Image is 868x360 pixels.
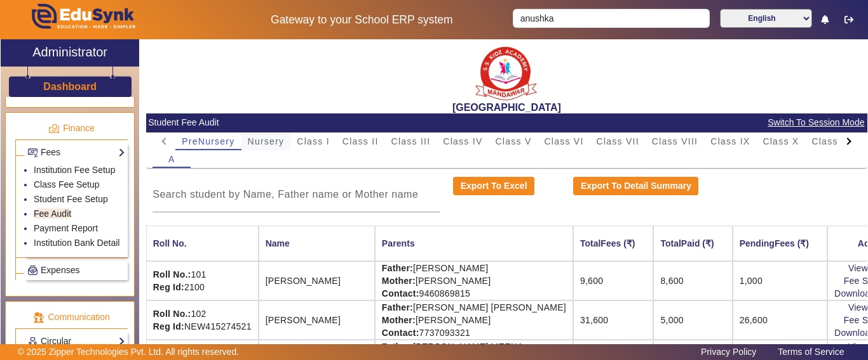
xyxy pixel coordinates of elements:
[32,44,107,60] h2: Administrator
[733,300,827,340] td: 26,600
[146,113,867,132] mat-card-header: Student Fee Audit
[382,315,416,325] strong: Mother:
[342,137,379,146] span: Class II
[43,80,97,93] h3: Dashboard
[1,39,139,67] a: Administrator
[146,300,259,340] td: 102 NEW415274521
[573,177,698,196] button: Export To Detail Summary
[28,266,37,275] img: Payroll.png
[27,263,125,278] a: Expenses
[153,187,440,202] input: Search student by Name, Father name or Mother name
[153,236,187,250] div: Roll No.
[168,155,175,164] span: A
[34,194,108,204] a: Student Fee Setup
[375,226,573,261] th: Parents
[695,344,763,360] a: Privacy Policy
[153,236,252,250] div: Roll No.
[573,261,654,300] td: 9,600
[34,238,119,248] a: Institution Bank Detail
[146,101,867,113] h2: [GEOGRAPHIC_DATA]
[146,261,259,300] td: 101 2100
[740,236,809,250] div: PendingFees (₹)
[297,137,330,146] span: Class I
[653,261,732,300] td: 8,600
[733,261,827,300] td: 1,000
[475,42,538,101] img: b9104f0a-387a-4379-b368-ffa933cda262
[382,288,419,299] strong: Contact:
[382,263,413,273] strong: Father:
[18,345,240,359] p: © 2025 Zipper Technologies Pvt. Ltd. All rights reserved.
[15,122,128,135] p: Finance
[266,236,290,250] div: Name
[763,137,799,146] span: Class X
[33,312,44,323] img: communication.png
[259,300,375,340] td: [PERSON_NAME]
[153,282,184,292] strong: Reg Id:
[34,179,100,190] a: Class Fee Setup
[41,265,79,275] span: Expenses
[153,309,191,319] strong: Roll No.:
[811,137,851,146] span: Class XI
[48,123,60,134] img: finance.png
[375,300,573,340] td: [PERSON_NAME] [PERSON_NAME] [PERSON_NAME] 7737093321
[580,236,635,250] div: TotalFees (₹)
[513,9,709,28] input: Search
[182,137,234,146] span: PreNursery
[153,321,184,331] strong: Reg Id:
[573,300,654,340] td: 31,600
[443,137,482,146] span: Class IV
[153,269,191,280] strong: Roll No.:
[266,236,368,250] div: Name
[248,137,285,146] span: Nursery
[382,328,419,338] strong: Contact:
[34,223,98,233] a: Payment Report
[660,236,714,250] div: TotalPaid (₹)
[259,261,375,300] td: [PERSON_NAME]
[34,165,115,175] a: Institution Fee Setup
[652,137,698,146] span: Class VIII
[375,261,573,300] td: [PERSON_NAME] [PERSON_NAME] 9460869815
[740,236,820,250] div: PendingFees (₹)
[580,236,647,250] div: TotalFees (₹)
[382,342,413,352] strong: Father:
[34,209,71,219] a: Fee Audit
[224,13,500,27] h5: Gateway to your School ERP system
[453,177,534,196] button: Export To Excel
[710,137,750,146] span: Class IX
[382,302,413,312] strong: Father:
[391,137,431,146] span: Class III
[382,276,416,286] strong: Mother:
[15,311,128,324] p: Communication
[660,236,725,250] div: TotalPaid (₹)
[43,80,97,93] a: Dashboard
[544,137,583,146] span: Class VI
[771,344,850,360] a: Terms of Service
[653,300,732,340] td: 5,000
[495,137,531,146] span: Class V
[597,137,639,146] span: Class VII
[767,115,865,130] span: Switch To Session Mode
